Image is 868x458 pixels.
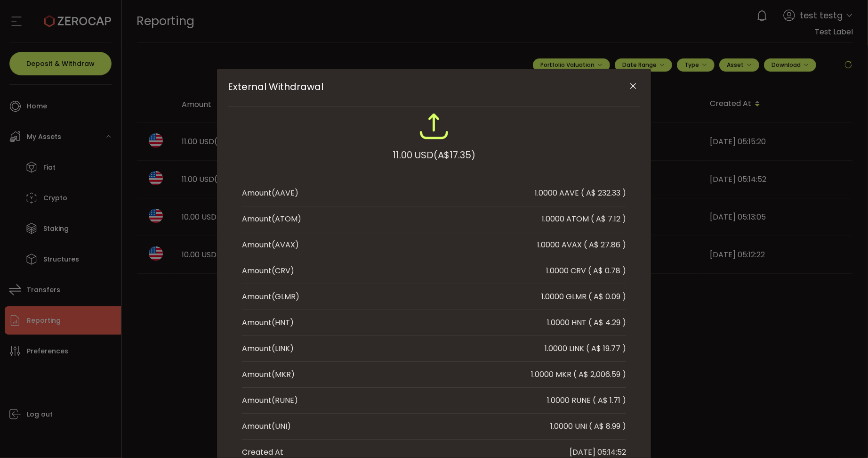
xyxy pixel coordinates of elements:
[541,291,626,303] div: 1.0000 GLMR ( A$ 0.09 )
[393,147,475,164] div: 11.00 USD
[547,317,626,328] div: 1.0000 HNT ( A$ 4.29 )
[242,317,294,328] div: Amount(HNT)
[546,265,626,277] div: 1.0000 CRV ( A$ 0.78 )
[821,413,868,458] iframe: Chat Widget
[242,213,301,225] div: Amount(ATOM)
[242,447,283,458] div: Created At
[242,343,294,354] div: Amount(LINK)
[242,265,294,277] div: Amount(CRV)
[242,395,298,406] div: Amount(RUNE)
[625,78,642,95] button: Close
[434,147,475,164] span: (A$17.35)
[535,188,626,199] div: 1.0000 AAVE ( A$ 232.33 )
[228,81,599,92] span: External Withdrawal
[242,421,291,432] div: Amount(UNI)
[550,421,626,432] div: 1.0000 UNI ( A$ 8.99 )
[537,239,626,251] div: 1.0000 AVAX ( A$ 27.86 )
[570,447,626,458] div: [DATE] 05:14:52
[542,213,626,225] div: 1.0000 ATOM ( A$ 7.12 )
[531,369,626,380] div: 1.0000 MKR ( A$ 2,006.59 )
[545,343,626,354] div: 1.0000 LINK ( A$ 19.77 )
[242,291,299,303] div: Amount(GLMR)
[547,395,626,406] div: 1.0000 RUNE ( A$ 1.71 )
[242,239,299,251] div: Amount(AVAX)
[242,369,295,380] div: Amount(MKR)
[242,188,298,199] div: Amount(AAVE)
